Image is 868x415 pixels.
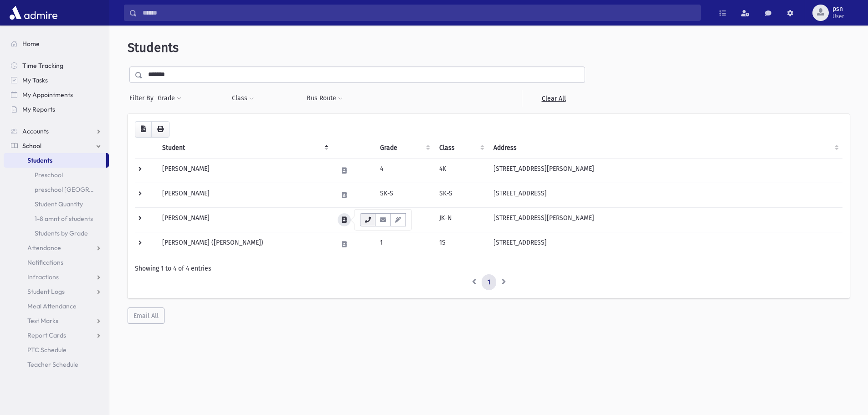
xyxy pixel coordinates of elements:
[488,138,842,159] th: Address: activate to sort column ascending
[4,211,109,226] a: 1-8 amnt of students
[157,90,182,107] button: Grade
[375,158,434,183] td: 4
[4,138,109,153] a: School
[128,40,179,55] span: Students
[375,232,434,256] td: 1
[4,182,109,197] a: preschool [GEOGRAPHIC_DATA]
[27,346,67,354] span: PTC Schedule
[832,5,844,13] span: psn
[434,207,488,232] td: JK-N
[27,317,58,325] span: Test Marks
[306,90,343,107] button: Bus Route
[7,4,60,22] img: AdmirePro
[135,121,152,138] button: CSV
[27,331,66,339] span: Report Cards
[22,105,55,113] span: My Reports
[137,5,700,21] input: Search
[4,168,109,182] a: Preschool
[375,207,434,232] td: JK-N
[157,158,332,183] td: [PERSON_NAME]
[434,138,488,159] th: Class: activate to sort column ascending
[434,158,488,183] td: 4K
[4,226,109,241] a: Students by Grade
[390,213,406,226] button: Email Templates
[4,313,109,328] a: Test Marks
[4,343,109,357] a: PTC Schedule
[135,264,842,273] div: Showing 1 to 4 of 4 entries
[4,299,109,313] a: Meal Attendance
[4,102,109,117] a: My Reports
[22,40,40,48] span: Home
[157,183,332,207] td: [PERSON_NAME]
[4,36,109,51] a: Home
[434,183,488,207] td: SK-S
[4,255,109,270] a: Notifications
[231,90,254,107] button: Class
[4,284,109,299] a: Student Logs
[27,287,65,296] span: Student Logs
[151,121,169,138] button: Print
[157,207,332,232] td: [PERSON_NAME]
[157,232,332,256] td: [PERSON_NAME] ([PERSON_NAME])
[22,142,41,150] span: School
[375,138,434,159] th: Grade: activate to sort column ascending
[27,273,59,281] span: Infractions
[4,73,109,87] a: My Tasks
[27,156,52,164] span: Students
[522,90,585,107] a: Clear All
[832,13,844,20] span: User
[27,302,77,310] span: Meal Attendance
[4,197,109,211] a: Student Quantity
[488,232,842,256] td: [STREET_ADDRESS]
[482,274,496,291] a: 1
[488,183,842,207] td: [STREET_ADDRESS]
[22,61,63,70] span: Time Tracking
[22,76,48,84] span: My Tasks
[27,244,61,252] span: Attendance
[4,87,109,102] a: My Appointments
[157,138,332,159] th: Student: activate to sort column descending
[4,241,109,255] a: Attendance
[488,158,842,183] td: [STREET_ADDRESS][PERSON_NAME]
[4,357,109,372] a: Teacher Schedule
[4,124,109,138] a: Accounts
[434,232,488,256] td: 1S
[128,307,164,324] button: Email All
[4,153,106,168] a: Students
[129,93,157,103] span: Filter By
[22,127,49,135] span: Accounts
[4,328,109,343] a: Report Cards
[27,258,63,266] span: Notifications
[488,207,842,232] td: [STREET_ADDRESS][PERSON_NAME]
[375,183,434,207] td: SK-S
[4,58,109,73] a: Time Tracking
[22,91,73,99] span: My Appointments
[4,270,109,284] a: Infractions
[27,360,78,369] span: Teacher Schedule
